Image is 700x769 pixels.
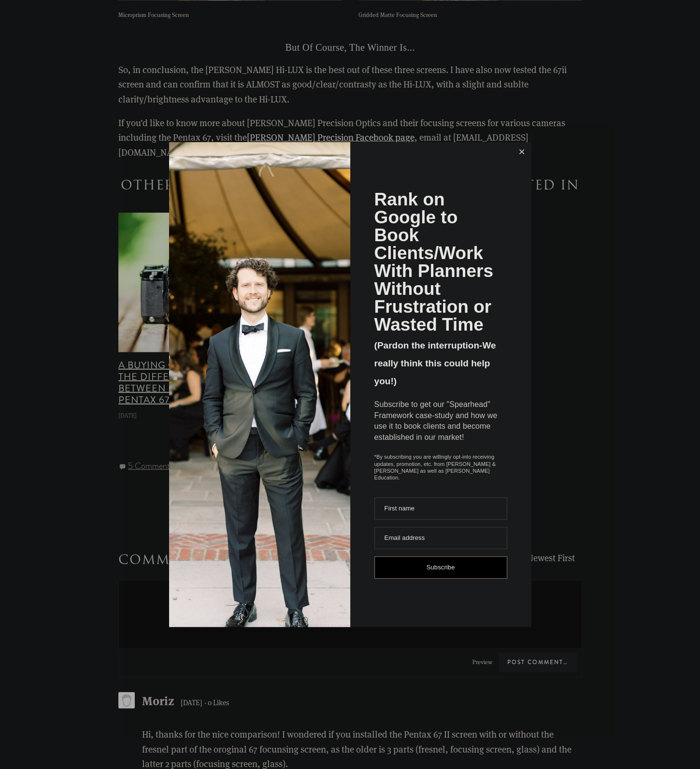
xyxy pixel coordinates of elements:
div: Rank on Google to Book Clients/Work With Planners Without Frustration or Wasted Time [374,190,507,334]
span: *By subscribing you are willingly opt-into receiving updates, promotion, etc. from [PERSON_NAME] ... [374,453,507,481]
span: Subscribe [427,564,455,571]
div: Subscribe to get our "Spearhead" Framework case-study and how we use it to book clients and becom... [374,399,507,443]
button: Subscribe [374,556,507,579]
span: (Pardon the interruption-We really think this could help you!) [374,340,496,386]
